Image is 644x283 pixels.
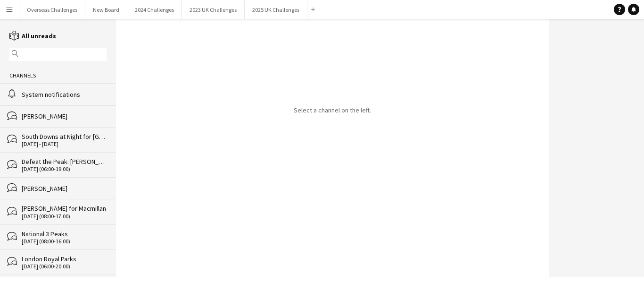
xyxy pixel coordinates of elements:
[85,0,127,19] button: New Board
[22,90,107,99] div: System notifications
[22,157,107,166] div: Defeat the Peak: [PERSON_NAME] (by day) for Macmillan
[22,263,107,270] div: [DATE] (06:00-20:00)
[22,238,107,245] div: [DATE] (08:00-16:00)
[22,230,107,238] div: National 3 Peaks
[22,213,107,220] div: [DATE] (08:00-17:00)
[127,0,182,19] button: 2024 Challenges
[22,255,107,263] div: London Royal Parks
[294,106,371,114] p: Select a channel on the left.
[182,0,245,19] button: 2023 UK Challenges
[22,204,107,213] div: [PERSON_NAME] for Macmillan
[22,166,107,172] div: [DATE] (06:00-19:00)
[19,0,85,19] button: Overseas Challenges
[22,112,107,120] div: [PERSON_NAME]
[22,141,107,147] div: [DATE] - [DATE]
[22,184,107,193] div: [PERSON_NAME]
[9,32,56,40] a: All unreads
[245,0,307,19] button: 2025 UK Challenges
[22,132,107,141] div: South Downs at Night for [GEOGRAPHIC_DATA]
